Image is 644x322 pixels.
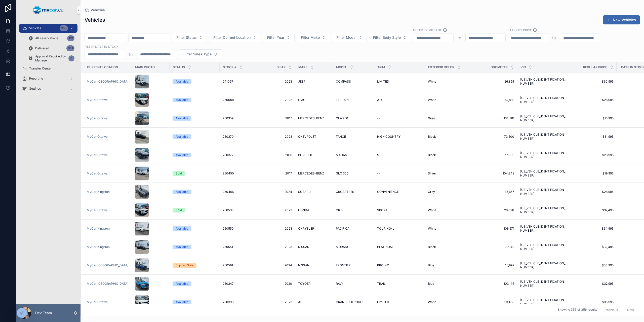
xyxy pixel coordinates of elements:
[223,245,233,249] span: 250551
[336,171,349,175] span: GLC 300
[369,33,411,42] button: Select Button
[520,133,566,141] a: [US_VEHICLE_IDENTIFICATION_NUMBER]
[572,135,614,139] a: $81,995
[173,208,217,212] a: Sold
[33,6,64,14] img: App logo
[428,171,472,175] a: Silver
[428,116,472,120] a: Grey
[87,80,128,84] a: MyCar [GEOGRAPHIC_DATA]
[260,98,292,102] a: 2022
[87,116,129,120] a: MyCar Ottawa
[478,98,514,102] span: 57,889
[176,153,188,157] div: Available
[29,77,43,81] span: Reporting
[478,80,514,84] span: 26,894
[298,245,330,249] a: NISSAN
[428,208,472,212] a: White
[25,54,77,63] a: Approval Required by Manager0
[572,116,614,120] span: $15,995
[478,116,514,120] a: 134,781
[19,84,77,93] a: Settings
[260,171,292,175] a: 2017
[428,190,435,194] span: Grey
[377,171,380,175] span: --
[520,206,566,214] a: [US_VEHICLE_IDENTIFICATION_NUMBER]
[377,98,383,102] span: AT4
[428,80,436,84] span: White
[377,98,422,102] a: AT4
[428,190,472,194] a: Grey
[301,35,320,40] span: Filter Make
[428,245,436,249] span: Black
[87,98,108,102] a: MyCar Ottawa
[87,171,108,175] a: MyCar Ottawa
[520,114,566,122] a: [US_VEHICLE_IDENTIFICATION_NUMBER]
[173,171,217,176] a: Sold
[478,171,514,175] a: 104,248
[87,80,129,84] a: MyCar [GEOGRAPHIC_DATA]
[223,116,254,120] a: 250359
[173,245,217,249] a: Available
[572,245,614,249] a: $32,495
[478,153,514,157] a: 77,009
[298,80,330,84] a: JEEP
[87,98,129,102] a: MyCar Ottawa
[223,135,234,139] span: 250370
[377,190,422,194] a: CONVENIENCE
[298,98,330,102] a: GMC
[572,80,614,84] a: $30,995
[176,263,193,268] div: Expired Sale
[223,80,233,84] span: 241057
[336,245,349,249] span: MURANO
[19,64,77,73] a: Transfer Center
[336,116,348,120] span: CLA 250
[16,20,80,100] div: scrollable content
[520,188,566,196] a: [US_VEHICLE_IDENTIFICATION_NUMBER]
[223,153,233,157] span: 250377
[176,98,188,102] div: Available
[223,227,234,231] span: 250550
[428,135,472,139] a: Black
[572,190,614,194] a: $28,995
[87,135,108,139] span: MyCar Ottawa
[213,35,251,40] span: Filter Current Location
[260,116,292,120] a: 2017
[336,208,343,212] span: CR-V
[223,116,233,120] span: 250359
[87,190,110,194] span: MyCar Kingston
[25,44,77,53] a: Delivered641
[377,153,422,157] a: S
[572,208,614,212] span: $37,495
[298,98,305,102] span: GMC
[260,208,292,212] a: 2023
[478,208,514,212] a: 26,090
[298,171,330,175] a: MERCEDES-BENZ
[336,153,347,157] span: MACAN
[336,35,356,40] span: Filter Model
[260,227,292,231] a: 2023
[176,226,188,231] div: Available
[19,24,77,33] a: Vehicles356
[176,79,188,84] div: Available
[572,153,614,157] a: $28,995
[377,245,422,249] a: PLATINUM
[520,243,566,251] span: [US_VEHICLE_IDENTIFICATION_NUMBER]
[603,15,640,24] a: New Vehicles
[520,96,566,104] span: [US_VEHICLE_IDENTIFICATION_NUMBER]
[29,66,52,70] span: Transfer Center
[520,78,566,86] span: [US_VEHICLE_IDENTIFICATION_NUMBER]
[520,151,566,159] span: [US_VEHICLE_IDENTIFICATION_NUMBER]
[223,227,254,231] a: 250550
[173,116,217,121] a: Available
[428,245,472,249] a: Black
[87,190,129,194] a: MyCar Kingston
[336,80,371,84] a: COMPASS
[336,98,349,102] span: TERRAIN
[520,261,566,269] a: [US_VEHICLE_IDENTIFICATION_NUMBER]
[85,44,118,49] label: Filter Days In Stock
